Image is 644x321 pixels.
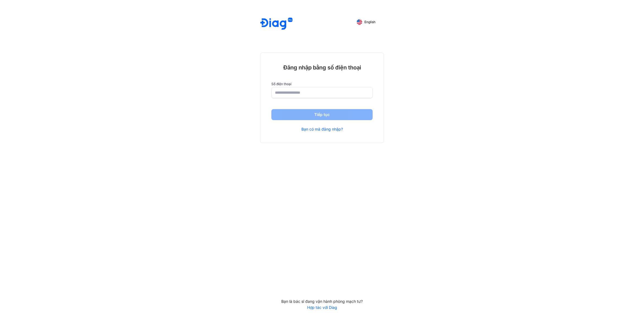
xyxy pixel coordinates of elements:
[271,64,373,71] div: Đăng nhập bằng số điện thoại
[260,305,384,310] a: Hợp tác với Diag
[353,18,379,26] button: English
[357,19,362,25] img: English
[260,299,384,304] div: Bạn là bác sĩ đang vận hành phòng mạch tư?
[271,82,373,86] label: Số điện thoại
[364,20,375,24] span: English
[301,127,343,132] a: Bạn có mã đăng nhập?
[260,18,293,31] img: logo
[271,109,373,120] button: Tiếp tục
